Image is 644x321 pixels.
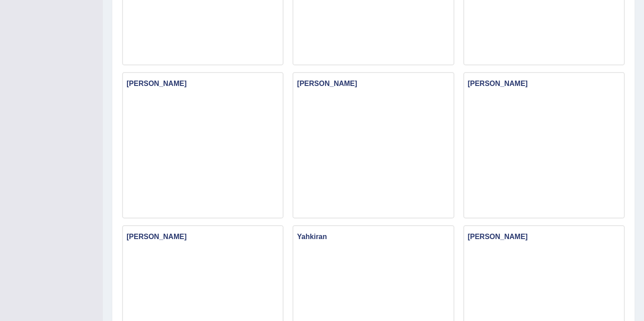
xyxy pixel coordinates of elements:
[293,77,453,90] h3: [PERSON_NAME]
[293,231,453,243] h3: Yahkiran
[123,231,283,243] h3: [PERSON_NAME]
[464,231,624,243] h3: [PERSON_NAME]
[464,77,624,90] h3: [PERSON_NAME]
[123,77,283,90] h3: [PERSON_NAME]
